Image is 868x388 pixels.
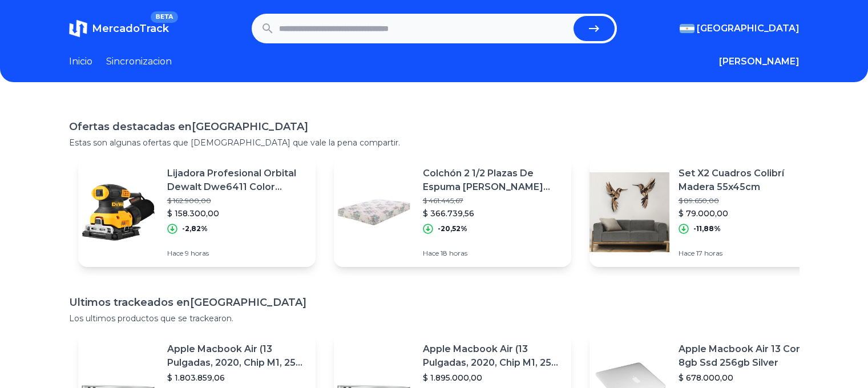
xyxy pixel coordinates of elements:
[423,249,562,258] p: Hace 18 horas
[679,372,818,383] p: $ 678.000,00
[680,24,695,33] img: Argentina
[69,19,169,38] a: MercadoTrackBETA
[78,157,316,267] a: Featured imageLijadora Profesional Orbital Dewalt Dwe6411 Color Amarillo Frecuencia 50 Hz$ 162.90...
[69,19,87,38] img: MercadoTrack
[167,342,306,370] p: Apple Macbook Air (13 Pulgadas, 2020, Chip M1, 256 Gb De Ssd, 8 Gb De Ram) - Plata
[423,342,562,370] p: Apple Macbook Air (13 Pulgadas, 2020, Chip M1, 256 Gb De Ssd, 8 Gb De Ram) - Plata
[69,55,92,68] a: Inicio
[423,372,562,383] p: $ 1.895.000,00
[697,22,800,35] span: [GEOGRAPHIC_DATA]
[679,249,818,258] p: Hace 17 horas
[423,196,562,205] p: $ 461.445,67
[680,22,800,35] button: [GEOGRAPHIC_DATA]
[167,208,306,219] p: $ 158.300,00
[590,172,669,252] img: Featured image
[679,167,818,194] p: Set X2 Cuadros Colibrí Madera 55x45cm
[78,172,158,252] img: Featured image
[151,11,177,23] span: BETA
[334,172,414,252] img: Featured image
[423,208,562,219] p: $ 366.739,56
[167,167,306,194] p: Lijadora Profesional Orbital Dewalt Dwe6411 Color Amarillo Frecuencia 50 Hz
[182,224,208,233] p: -2,82%
[69,313,800,324] p: Los ultimos productos que se trackearon.
[69,294,800,310] h1: Ultimos trackeados en [GEOGRAPHIC_DATA]
[167,249,306,258] p: Hace 9 horas
[92,22,169,35] span: MercadoTrack
[423,167,562,194] p: Colchón 2 1/2 Plazas De Espuma [PERSON_NAME] Espuma Princess Blanco - 140cm X 190cm X 20cm
[590,157,827,267] a: Featured imageSet X2 Cuadros Colibrí Madera 55x45cm$ 89.650,00$ 79.000,00-11,88%Hace 17 horas
[334,157,571,267] a: Featured imageColchón 2 1/2 Plazas De Espuma [PERSON_NAME] Espuma Princess Blanco - 140cm X 190cm...
[69,119,800,135] h1: Ofertas destacadas en [GEOGRAPHIC_DATA]
[719,55,800,68] button: [PERSON_NAME]
[438,224,467,233] p: -20,52%
[679,196,818,205] p: $ 89.650,00
[167,372,306,383] p: $ 1.803.859,06
[679,342,818,370] p: Apple Macbook Air 13 Core I5 8gb Ssd 256gb Silver
[167,196,306,205] p: $ 162.900,00
[106,55,172,68] a: Sincronizacion
[679,208,818,219] p: $ 79.000,00
[693,224,721,233] p: -11,88%
[69,137,800,148] p: Estas son algunas ofertas que [DEMOGRAPHIC_DATA] que vale la pena compartir.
